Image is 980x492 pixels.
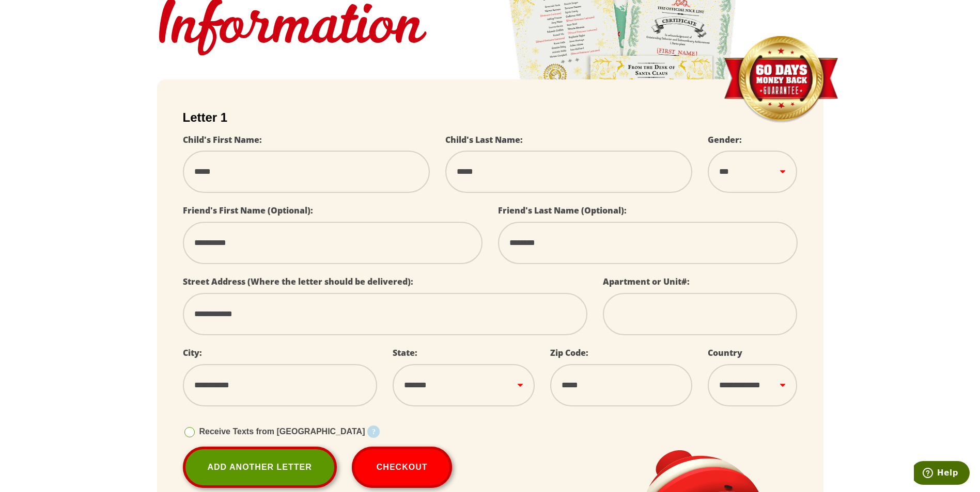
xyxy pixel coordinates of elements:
[603,276,690,287] label: Apartment or Unit#:
[183,110,798,125] h2: Letter 1
[445,134,523,145] label: Child's Last Name:
[352,447,453,488] button: Checkout
[183,134,262,145] label: Child's First Name:
[498,205,627,216] label: Friend's Last Name (Optional):
[393,347,417,358] label: State:
[199,427,365,436] span: Receive Texts from [GEOGRAPHIC_DATA]
[723,36,839,124] img: Money Back Guarantee
[550,347,588,358] label: Zip Code:
[708,347,742,358] label: Country
[183,447,337,488] a: Add Another Letter
[708,134,742,145] label: Gender:
[914,461,970,487] iframe: Opens a widget where you can find more information
[183,347,202,358] label: City:
[183,276,413,287] label: Street Address (Where the letter should be delivered):
[183,205,313,216] label: Friend's First Name (Optional):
